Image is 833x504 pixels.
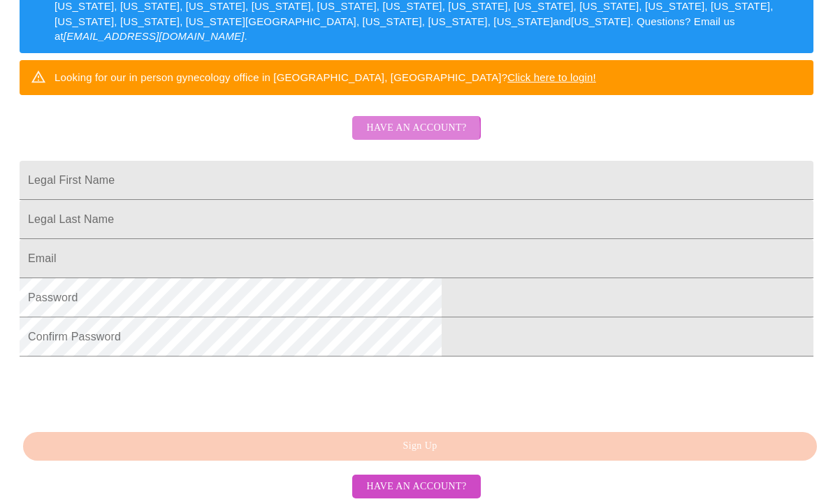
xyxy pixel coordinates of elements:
a: Click here to login! [507,71,596,83]
span: Have an account? [366,478,466,496]
a: Have an account? [349,480,484,491]
span: Have an account? [366,120,466,137]
button: Have an account? [352,475,480,499]
div: Looking for our in person gynecology office in [GEOGRAPHIC_DATA], [GEOGRAPHIC_DATA]? [55,64,596,90]
button: Have an account? [352,116,480,141]
em: [EMAIL_ADDRESS][DOMAIN_NAME] [64,30,245,42]
a: Have an account? [349,131,484,143]
iframe: reCAPTCHA [20,363,232,418]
